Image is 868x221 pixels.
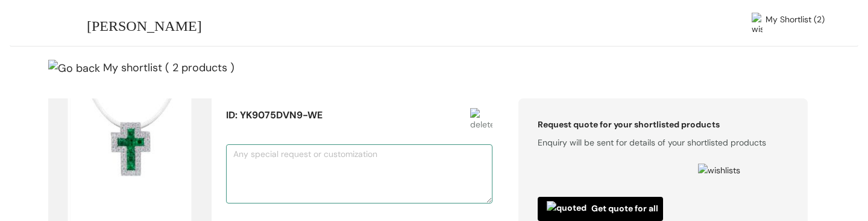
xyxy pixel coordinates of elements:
img: wishlist [752,13,763,36]
span: My Shortlist (2) [766,13,825,36]
span: [PERSON_NAME] [87,15,202,38]
span: Get quote for all [547,201,654,217]
img: delete [470,108,492,133]
img: Go back [48,59,103,79]
img: Buyer Portal [43,5,83,44]
h5: ID: YK9075DVN9-WE [226,108,470,123]
div: Enquiry will be sent for details of your shortlisted products [538,131,788,149]
span: My shortlist ( 2 products ) [103,60,234,75]
img: quoted [547,201,591,217]
div: Request quote for your shortlisted products [538,118,788,131]
button: quotedGet quote for all [538,197,663,221]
